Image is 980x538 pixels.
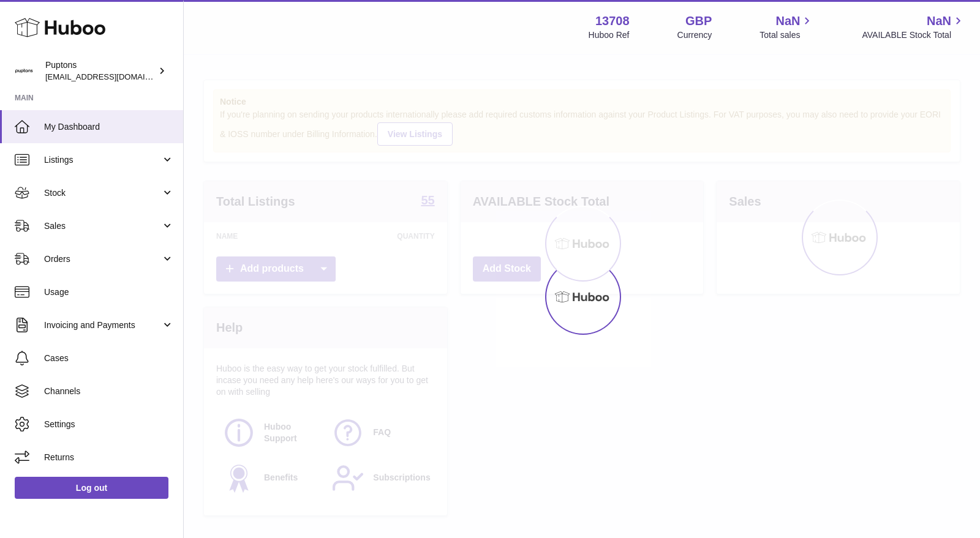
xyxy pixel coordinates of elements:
[44,353,174,364] span: Cases
[44,386,174,397] span: Channels
[927,13,951,29] span: NaN
[775,13,800,29] span: NaN
[44,319,161,331] span: Invoicing and Payments
[862,29,965,41] span: AVAILABLE Stock Total
[677,29,712,41] div: Currency
[44,452,174,463] span: Returns
[44,253,161,265] span: Orders
[44,419,174,430] span: Settings
[44,286,174,298] span: Usage
[44,121,174,133] span: My Dashboard
[595,13,630,29] strong: 13708
[589,29,630,41] div: Huboo Ref
[44,220,161,232] span: Sales
[759,13,814,41] a: NaN Total sales
[15,477,168,499] a: Log out
[862,13,965,41] a: NaN AVAILABLE Stock Total
[759,29,814,41] span: Total sales
[15,62,33,80] img: hello@puptons.com
[45,72,180,81] span: [EMAIL_ADDRESS][DOMAIN_NAME]
[44,187,161,199] span: Stock
[45,59,156,83] div: Puptons
[44,154,161,166] span: Listings
[685,13,712,29] strong: GBP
